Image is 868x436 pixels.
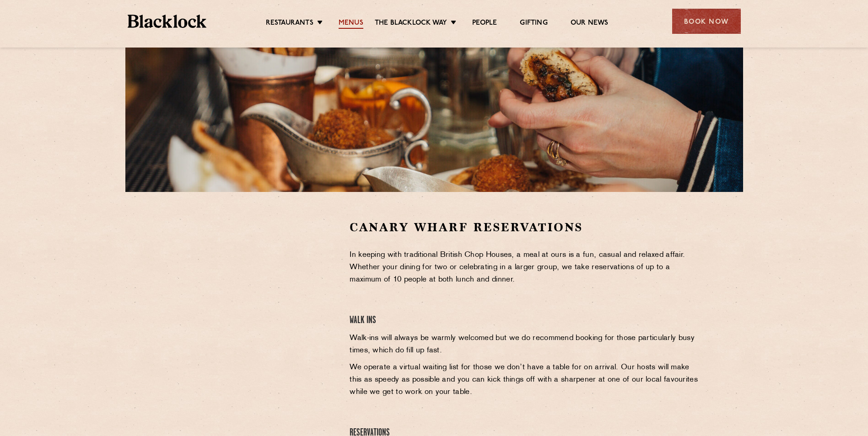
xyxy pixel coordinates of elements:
[350,249,701,286] p: In keeping with traditional British Chop Houses, a meal at ours is a fun, casual and relaxed affa...
[472,19,497,29] a: People
[571,19,609,29] a: Our News
[375,19,447,29] a: The Blacklock Way
[200,219,303,357] iframe: OpenTable make booking widget
[350,362,701,399] p: We operate a virtual waiting list for those we don’t have a table for on arrival. Our hosts will ...
[266,19,313,29] a: Restaurants
[128,15,207,28] img: BL_Textured_Logo-footer-cropped.svg
[520,19,547,29] a: Gifting
[339,19,363,29] a: Menus
[350,219,701,235] h2: Canary Wharf Reservations
[672,9,741,34] div: Book Now
[350,314,701,327] h4: Walk Ins
[350,332,701,357] p: Walk-ins will always be warmly welcomed but we do recommend booking for those particularly busy t...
